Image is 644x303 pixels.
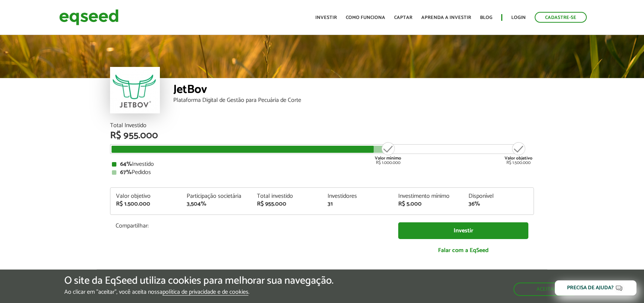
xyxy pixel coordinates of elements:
[346,15,385,20] a: Como funciona
[116,193,176,199] div: Valor objetivo
[398,201,458,207] div: R$ 5.000
[116,201,176,207] div: R$ 1.500.000
[173,97,534,103] div: Plataforma Digital de Gestão para Pecuária de Corte
[505,141,532,165] div: R$ 1.500.000
[398,243,528,258] a: Falar com a EqSeed
[328,193,387,199] div: Investidores
[468,193,528,199] div: Disponível
[112,161,532,167] div: Investido
[535,12,587,23] a: Cadastre-se
[328,201,387,207] div: 31
[110,123,534,129] div: Total Investido
[398,222,528,239] a: Investir
[513,283,580,296] button: Aceitar
[64,275,334,287] h5: O site da EqSeed utiliza cookies para melhorar sua navegação.
[187,201,246,207] div: 3,504%
[257,193,316,199] div: Total investido
[375,155,401,162] strong: Valor mínimo
[64,289,334,296] p: Ao clicar em "aceitar", você aceita nossa .
[120,167,132,177] strong: 67%
[315,15,337,20] a: Investir
[511,15,526,20] a: Login
[374,141,402,165] div: R$ 1.000.000
[505,155,532,162] strong: Valor objetivo
[120,159,132,169] strong: 64%
[112,170,532,175] div: Pedidos
[173,84,534,97] div: JetBov
[162,289,248,296] a: política de privacidade e de cookies
[257,201,316,207] div: R$ 955.000
[187,193,246,199] div: Participação societária
[116,222,387,229] p: Compartilhar:
[468,201,528,207] div: 36%
[480,15,492,20] a: Blog
[394,15,412,20] a: Captar
[59,7,119,27] img: EqSeed
[421,15,471,20] a: Aprenda a investir
[110,131,534,141] div: R$ 955.000
[398,193,458,199] div: Investimento mínimo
